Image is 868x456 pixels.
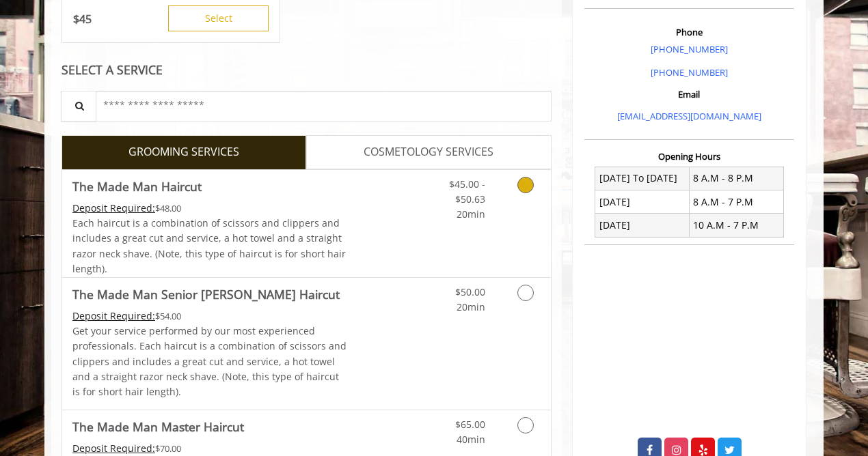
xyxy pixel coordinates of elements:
[72,216,346,275] span: Each haircut is a combination of scissors and clippers and includes a great cut and service, a ho...
[72,417,244,436] b: The Made Man Master Haircut
[72,442,155,455] span: This service needs some Advance to be paid before we block your appointment
[455,418,485,431] span: $65.00
[72,285,340,304] b: The Made Man Senior [PERSON_NAME] Haircut
[588,27,791,37] h3: Phone
[73,12,79,27] span: $
[61,91,96,122] button: Service Search
[72,309,347,324] div: $54.00
[62,63,552,76] div: SELECT A SERVICE
[595,214,690,237] td: [DATE]
[72,177,202,196] b: The Made Man Haircut
[72,201,155,214] span: This service needs some Advance to be paid before we block your appointment
[72,201,347,216] div: $48.00
[457,300,485,313] span: 20min
[689,167,783,190] td: 8 A.M - 8 P.M
[595,190,690,214] td: [DATE]
[651,66,728,79] a: [PHONE_NUMBER]
[72,324,347,400] p: Get your service performed by our most experienced professionals. Each haircut is a combination o...
[449,177,485,205] span: $45.00 - $50.63
[457,208,485,220] span: 20min
[457,433,485,446] span: 40min
[651,43,728,55] a: [PHONE_NUMBER]
[364,143,493,161] span: COSMETOLOGY SERVICES
[584,152,794,161] h3: Opening Hours
[455,285,485,298] span: $50.00
[689,214,783,237] td: 10 A.M - 7 P.M
[128,143,239,161] span: GROOMING SERVICES
[72,309,155,322] span: This service needs some Advance to be paid before we block your appointment
[73,12,92,27] p: 45
[588,89,791,99] h3: Email
[595,167,690,190] td: [DATE] To [DATE]
[617,110,761,122] a: [EMAIL_ADDRESS][DOMAIN_NAME]
[168,5,269,31] button: Select
[689,190,783,214] td: 8 A.M - 7 P.M
[72,441,347,456] div: $70.00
